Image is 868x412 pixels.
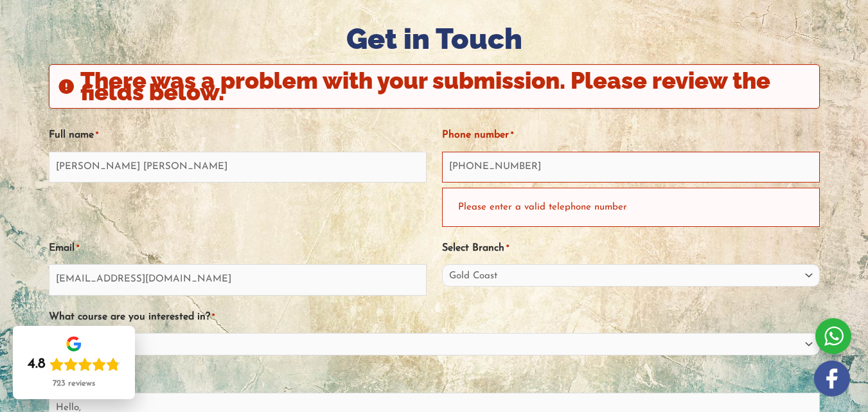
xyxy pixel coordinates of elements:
[442,238,509,259] label: Select Branch
[53,379,95,389] div: 723 reviews
[49,238,79,259] label: Email
[442,188,820,227] div: Please enter a valid telephone number
[814,361,850,397] img: white-facebook.png
[28,355,120,373] div: Rating: 4.8 out of 5
[49,19,820,59] h1: Get in Touch
[49,125,98,146] label: Full name
[49,307,215,328] label: What course are you interested in?
[80,75,809,98] h2: There was a problem with your submission. Please review the fields below.
[28,355,46,373] div: 4.8
[442,125,513,146] label: Phone number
